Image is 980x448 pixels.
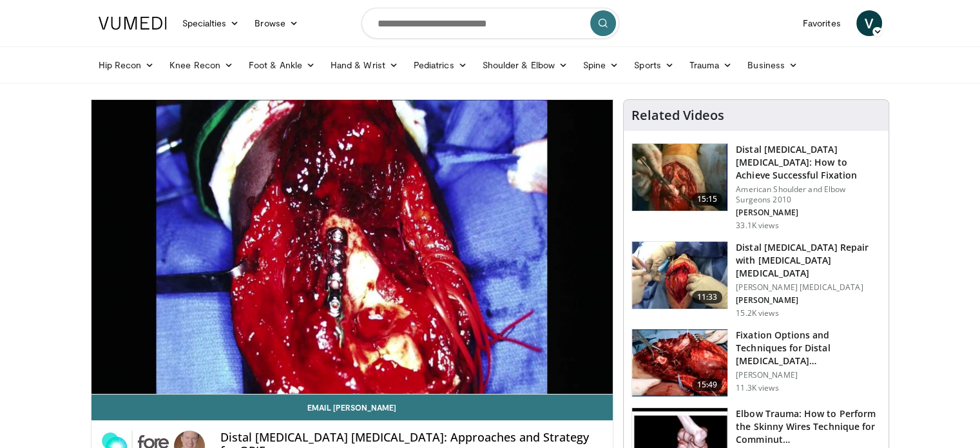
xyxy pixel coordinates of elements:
a: Browse [247,10,306,36]
a: Hip Recon [91,52,162,78]
span: 15:15 [692,193,723,206]
h3: Distal [MEDICAL_DATA] [MEDICAL_DATA]: How to Achieve Successful Fixation [736,143,881,182]
p: [PERSON_NAME] [736,295,881,306]
a: Knee Recon [162,52,241,78]
a: 15:15 Distal [MEDICAL_DATA] [MEDICAL_DATA]: How to Achieve Successful Fixation American Shoulder ... [631,143,881,231]
a: Business [740,52,805,78]
a: Shoulder & Elbow [475,52,575,78]
p: American Shoulder and Elbow Surgeons 2010 [736,184,881,205]
p: 15.2K views [736,308,778,318]
h3: Elbow Trauma: How to Perform the Skinny Wires Technique for Comminut… [736,407,881,446]
a: Email [PERSON_NAME] [91,394,613,420]
input: Search topics, interventions [361,8,619,39]
a: Sports [626,52,682,78]
a: 15:49 Fixation Options and Techniques for Distal [MEDICAL_DATA] [MEDICAL_DATA] [PERSON_NAME] 11.3... [631,329,881,397]
p: [PERSON_NAME] [MEDICAL_DATA] [736,282,881,293]
a: Spine [575,52,626,78]
p: [PERSON_NAME] [736,208,881,218]
img: VuMedi Logo [99,17,167,30]
video-js: Video Player [91,100,613,394]
p: 33.1K views [736,220,778,231]
p: 11.3K views [736,383,778,393]
p: [PERSON_NAME] [736,370,881,380]
span: 15:49 [692,378,723,391]
img: stein_3.png.150x105_q85_crop-smart_upscale.jpg [632,329,727,396]
a: Specialties [175,10,247,36]
a: Trauma [682,52,740,78]
a: Hand & Wrist [323,52,406,78]
span: 11:33 [692,291,723,304]
a: Pediatrics [406,52,475,78]
h3: Distal [MEDICAL_DATA] Repair with [MEDICAL_DATA] [MEDICAL_DATA] [736,241,881,280]
h3: Fixation Options and Techniques for Distal [MEDICAL_DATA] [MEDICAL_DATA] [736,329,881,367]
a: V [856,10,882,36]
img: 96ff3178-9bc5-44d7-83c1-7bb6291c9b10.150x105_q85_crop-smart_upscale.jpg [632,242,727,309]
img: shawn_1.png.150x105_q85_crop-smart_upscale.jpg [632,144,727,211]
a: Favorites [795,10,849,36]
h4: Related Videos [631,108,724,123]
a: 11:33 Distal [MEDICAL_DATA] Repair with [MEDICAL_DATA] [MEDICAL_DATA] [PERSON_NAME] [MEDICAL_DATA... [631,241,881,318]
a: Foot & Ankle [241,52,323,78]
